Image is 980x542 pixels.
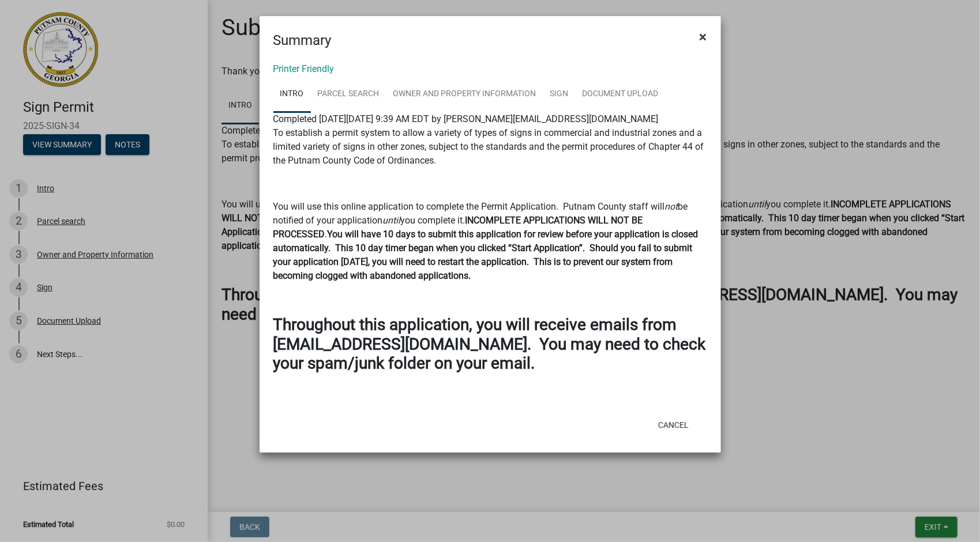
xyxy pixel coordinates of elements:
[273,30,332,51] h4: Summary
[700,29,707,45] span: ×
[576,76,666,113] a: Document Upload
[311,76,386,113] a: Parcel search
[386,76,543,113] a: Owner and Property Information
[383,215,401,226] i: until
[273,76,311,113] a: Intro
[649,415,698,435] button: Cancel
[273,63,335,74] a: Printer Friendly
[273,315,706,373] strong: Throughout this application, you will receive emails from [EMAIL_ADDRESS][DOMAIN_NAME]. You may n...
[665,201,678,212] i: not
[543,76,576,113] a: Sign
[273,113,659,124] span: Completed [DATE][DATE] 9:39 AM EDT by [PERSON_NAME][EMAIL_ADDRESS][DOMAIN_NAME]
[273,200,707,283] p: You will use this online application to complete the Permit Application. Putnam County staff will...
[690,21,716,53] button: Close
[273,229,699,281] strong: You will have 10 days to submit this application for review before your application is closed aut...
[273,126,707,168] p: To establish a permit system to allow a variety of types of signs in commercial and industrial zo...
